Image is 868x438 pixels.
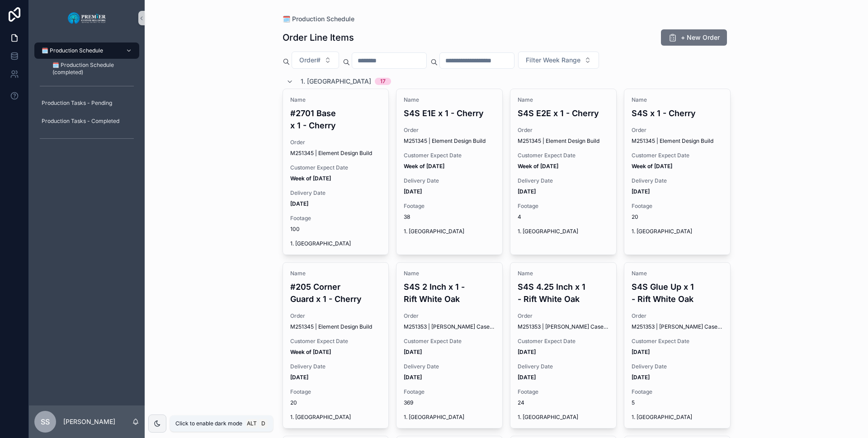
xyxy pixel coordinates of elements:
[290,363,382,370] span: Delivery Date
[632,188,650,195] strong: [DATE]
[396,262,503,429] a: NameS4S 2 Inch x 1 - Rift White OakOrderM251353 | [PERSON_NAME] CaseworksCustomer Expect Date[DAT...
[681,33,720,42] span: + New Order
[290,388,382,396] span: Footage
[632,177,723,184] span: Delivery Date
[283,89,389,255] a: Name#2701 Base x 1 - CherryOrderM251345 | Element Design BuildCustomer Expect DateWeek of [DATE]D...
[632,281,723,305] h4: S4S Glue Up x 1 - Rift White Oak
[396,89,503,255] a: NameS4S E1E x 1 - CherryOrderM251345 | Element Design BuildCustomer Expect DateWeek of [DATE]Deli...
[290,414,382,421] span: 1. [GEOGRAPHIC_DATA]
[404,152,495,159] span: Customer Expect Date
[518,137,599,145] span: M251345 | Element Design Build
[404,163,444,170] strong: Week of [DATE]
[290,399,382,406] span: 20
[290,189,382,197] span: Delivery Date
[29,36,145,157] div: scrollable content
[404,349,422,355] strong: [DATE]
[290,240,382,247] span: 1. [GEOGRAPHIC_DATA]
[290,226,382,233] span: 100
[290,312,382,320] span: Order
[526,56,580,65] span: Filter Week Range
[518,127,609,134] span: Order
[301,77,371,86] span: 1. [GEOGRAPHIC_DATA]
[518,107,609,119] h4: S4S E2E x 1 - Cherry
[632,203,723,210] span: Footage
[404,363,495,370] span: Delivery Date
[518,188,536,195] strong: [DATE]
[661,29,727,46] button: + New Order
[510,262,617,429] a: NameS4S 4.25 Inch x 1 - Rift White OakOrderM251353 | [PERSON_NAME] CaseworksCustomer Expect Date[...
[404,213,495,221] span: 38
[632,127,723,134] span: Order
[632,363,723,370] span: Delivery Date
[42,118,119,125] span: Production Tasks - Completed
[404,137,486,145] span: M251345 | Element Design Build
[299,56,321,65] span: Order#
[404,96,495,104] span: Name
[404,312,495,320] span: Order
[290,107,382,132] h4: #2701 Base x 1 - Cherry
[518,52,599,69] button: Select Button
[290,200,308,207] strong: [DATE]
[404,270,495,277] span: Name
[404,228,495,235] span: 1. [GEOGRAPHIC_DATA]
[518,399,609,406] span: 24
[518,312,609,320] span: Order
[632,349,650,355] strong: [DATE]
[290,96,382,104] span: Name
[518,228,609,235] span: 1. [GEOGRAPHIC_DATA]
[45,61,139,77] a: 🗓️ Production Schedule (completed)
[292,52,339,69] button: Select Button
[380,78,386,85] div: 17
[42,99,112,107] span: Production Tasks - Pending
[283,14,354,24] a: 🗓️ Production Schedule
[404,388,495,396] span: Footage
[518,213,609,221] span: 4
[632,137,713,145] span: M251345 | Element Design Build
[518,374,536,381] strong: [DATE]
[624,262,731,429] a: NameS4S Glue Up x 1 - Rift White OakOrderM251353 | [PERSON_NAME] CaseworksCustomer Expect Date[DA...
[290,139,382,146] span: Order
[404,414,495,421] span: 1. [GEOGRAPHIC_DATA]
[632,107,723,119] h4: S4S x 1 - Cherry
[518,338,609,345] span: Customer Expect Date
[632,228,723,235] span: 1. [GEOGRAPHIC_DATA]
[404,338,495,345] span: Customer Expect Date
[290,270,382,277] span: Name
[290,374,308,381] strong: [DATE]
[67,11,107,25] img: App logo
[247,420,257,427] span: Alt
[290,215,382,222] span: Footage
[404,107,495,119] h4: S4S E1E x 1 - Cherry
[632,388,723,396] span: Footage
[632,312,723,320] span: Order
[52,61,130,76] span: 🗓️ Production Schedule (completed)
[632,414,723,421] span: 1. [GEOGRAPHIC_DATA]
[290,175,331,182] strong: Week of [DATE]
[518,163,558,170] strong: Week of [DATE]
[283,31,354,44] h1: Order Line Items
[632,338,723,345] span: Customer Expect Date
[404,203,495,210] span: Footage
[290,281,382,305] h4: #205 Corner Guard x 1 - Cherry
[632,152,723,159] span: Customer Expect Date
[259,420,267,427] span: D
[34,42,139,59] a: 🗓️ Production Schedule
[518,349,536,355] strong: [DATE]
[290,323,372,330] span: M251345 | Element Design Build
[34,113,139,129] a: Production Tasks - Completed
[518,363,609,370] span: Delivery Date
[404,127,495,134] span: Order
[632,213,723,221] span: 20
[283,262,389,429] a: Name#205 Corner Guard x 1 - CherryOrderM251345 | Element Design BuildCustomer Expect DateWeek of ...
[63,417,115,426] p: [PERSON_NAME]
[404,281,495,305] h4: S4S 2 Inch x 1 - Rift White Oak
[518,281,609,305] h4: S4S 4.25 Inch x 1 - Rift White Oak
[42,47,103,54] span: 🗓️ Production Schedule
[404,323,495,330] span: M251353 | [PERSON_NAME] Caseworks
[404,374,422,381] strong: [DATE]
[34,95,139,111] a: Production Tasks - Pending
[632,323,723,330] span: M251353 | [PERSON_NAME] Caseworks
[404,188,422,195] strong: [DATE]
[518,177,609,184] span: Delivery Date
[518,152,609,159] span: Customer Expect Date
